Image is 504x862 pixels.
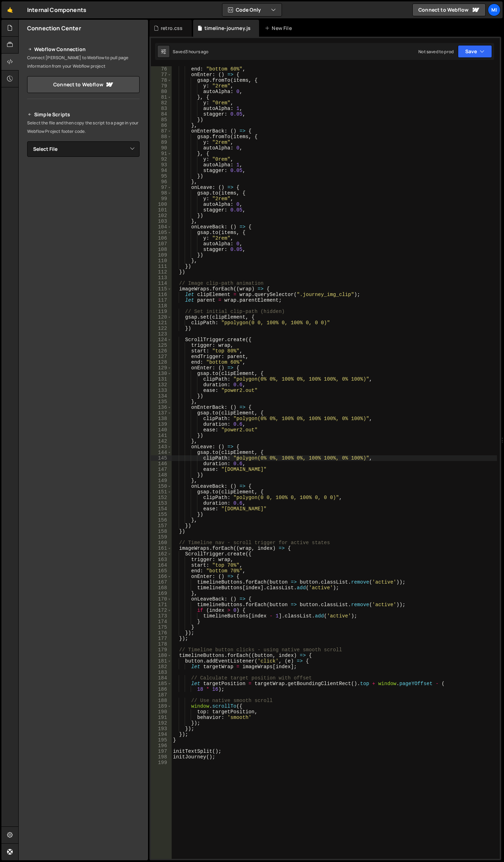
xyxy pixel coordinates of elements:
div: 168 [151,585,172,591]
div: 184 [151,675,172,681]
div: 174 [151,619,172,624]
div: 181 [151,658,172,664]
div: 91 [151,151,172,156]
div: 175 [151,624,172,630]
div: 135 [151,399,172,405]
div: 139 [151,421,172,427]
div: 105 [151,230,172,235]
div: Internal Components [27,6,86,14]
div: 106 [151,235,172,241]
div: 148 [151,472,172,478]
div: 189 [151,703,172,709]
div: 190 [151,709,172,715]
div: 130 [151,371,172,376]
div: 165 [151,568,172,574]
div: 81 [151,94,172,100]
div: 89 [151,140,172,145]
div: 120 [151,314,172,320]
div: 186 [151,686,172,692]
div: 112 [151,269,172,275]
h2: Simple Scripts [27,110,140,119]
div: 193 [151,726,172,732]
div: 140 [151,427,172,433]
div: 119 [151,309,172,314]
h2: Webflow Connection [27,45,140,54]
iframe: YouTube video player [27,236,140,300]
div: 86 [151,123,172,128]
div: 142 [151,438,172,444]
div: 178 [151,641,172,647]
div: 131 [151,376,172,382]
div: 126 [151,348,172,354]
div: 191 [151,715,172,720]
div: 110 [151,258,172,264]
a: Mi [488,4,500,16]
div: 146 [151,461,172,467]
div: 197 [151,749,172,754]
div: 162 [151,551,172,557]
div: 96 [151,179,172,185]
div: 145 [151,455,172,461]
div: Not saved to prod [418,49,454,55]
div: 195 [151,737,172,743]
div: 129 [151,365,172,371]
a: 🤙 [1,1,19,18]
div: retro.css [161,25,183,32]
div: 199 [151,760,172,765]
div: 121 [151,320,172,326]
div: timeline-journey.js [204,25,251,32]
div: 166 [151,574,172,579]
div: 185 [151,681,172,686]
div: 92 [151,156,172,162]
div: 122 [151,326,172,331]
div: 147 [151,467,172,472]
div: 180 [151,653,172,658]
div: 3 hours ago [185,49,209,55]
div: 77 [151,72,172,78]
div: 90 [151,145,172,151]
div: 127 [151,354,172,359]
div: 111 [151,264,172,269]
div: 158 [151,529,172,534]
div: 173 [151,613,172,619]
div: 187 [151,692,172,698]
div: 118 [151,303,172,309]
div: 116 [151,292,172,297]
div: 84 [151,111,172,117]
div: 150 [151,484,172,489]
div: 78 [151,78,172,83]
div: 88 [151,134,172,140]
div: 82 [151,100,172,106]
div: 161 [151,546,172,551]
p: Select the file and then copy the script to a page in your Webflow Project footer code. [27,119,140,136]
div: 124 [151,337,172,343]
div: 144 [151,450,172,455]
div: 149 [151,478,172,484]
div: 183 [151,670,172,675]
div: 182 [151,664,172,670]
div: 102 [151,213,172,218]
div: 170 [151,596,172,602]
div: 134 [151,393,172,399]
div: 163 [151,557,172,562]
div: 132 [151,382,172,388]
div: 114 [151,281,172,286]
div: 123 [151,331,172,337]
div: 196 [151,743,172,749]
div: 133 [151,388,172,393]
button: Code Only [222,4,282,16]
a: Connect to Webflow [27,76,140,93]
div: 164 [151,562,172,568]
div: 104 [151,224,172,230]
button: Save [458,45,492,58]
h2: Connection Center [27,24,81,32]
div: 83 [151,106,172,111]
div: 194 [151,732,172,737]
div: 79 [151,83,172,89]
div: 103 [151,218,172,224]
div: 138 [151,416,172,421]
div: Saved [173,49,209,55]
div: 107 [151,241,172,247]
div: 151 [151,489,172,495]
div: 169 [151,591,172,596]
